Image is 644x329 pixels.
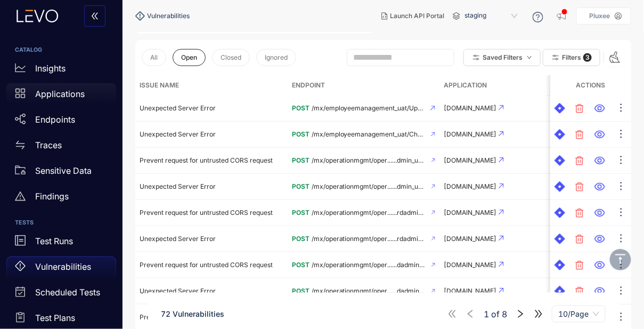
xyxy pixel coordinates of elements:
a: Test Runs [6,231,116,256]
span: POST [292,182,309,190]
span: Unexpected Server Error [140,182,216,190]
p: Pluxee [590,12,610,20]
span: swap [15,140,26,150]
span: 10/Page [558,306,599,322]
span: Unexpected Server Error [140,104,216,112]
span: 3 [583,53,592,62]
span: Prevent request for untrusted CORS request [140,208,273,216]
a: Traces [6,134,116,160]
button: ellipsis [615,126,627,143]
div: [DOMAIN_NAME] [444,261,536,269]
div: [DOMAIN_NAME] [444,287,536,295]
span: POST [292,104,309,112]
h6: TESTS [15,220,108,226]
span: ellipsis [616,181,626,193]
p: Findings [35,191,69,201]
span: /mx/employeemanagement_uat/ChangeStatus [312,131,427,138]
span: Unexpected Server Error [140,130,216,138]
span: staging [464,7,520,25]
th: Issue Name [135,75,288,95]
span: ellipsis [616,311,626,324]
span: /mx/employeemanagement_uat/Update [312,105,426,112]
span: down [527,55,532,61]
span: ellipsis [616,233,626,245]
span: /mx/operationmgmt/oper......dadmin_uat/Card/Status [312,287,427,295]
a: Vulnerabilities [6,256,116,282]
button: ellipsis [615,152,627,169]
div: [DOMAIN_NAME] [444,183,536,190]
span: Closed [221,54,241,61]
span: of [484,309,507,319]
a: Scheduled Tests [6,282,116,308]
span: Vulnerabilities [147,12,190,20]
button: Filters 3 [543,49,600,66]
button: ellipsis [615,230,627,247]
span: Filters [562,54,581,61]
span: All [150,54,158,61]
div: [DOMAIN_NAME] [444,105,536,112]
span: Open [181,54,197,61]
button: Saved Filtersdown [463,49,541,66]
span: ellipsis [616,285,626,298]
button: Closed [212,49,250,66]
span: 1 [484,309,489,319]
span: Unexpected Server Error [140,287,216,295]
span: 8 [502,309,507,319]
span: /mx/operationmgmt/oper......dadmin_uat/Card/Status [312,261,427,269]
p: Test Plans [35,313,75,323]
span: Unexpected Server Error [140,235,216,243]
th: Application [439,75,541,95]
button: ellipsis [615,309,627,326]
a: Findings [6,186,116,211]
span: Ignored [265,54,288,61]
div: [DOMAIN_NAME] [444,131,536,138]
span: Prevent request for untrusted CORS request [140,313,273,321]
p: Test Runs [35,236,73,246]
th: Actions [550,75,631,95]
span: double-right [534,309,543,319]
button: ellipsis [615,204,627,221]
a: Sensitive Data [6,160,116,186]
p: Traces [35,140,62,150]
p: Scheduled Tests [35,287,100,297]
a: Insights [6,58,116,83]
span: /mx/operationmgmt/oper......dmin_uat/Card/Activate [312,157,427,164]
span: POST [292,208,309,216]
button: Open [173,49,206,66]
div: [DOMAIN_NAME] [444,235,536,243]
button: double-left [84,5,105,27]
span: ellipsis [616,155,626,167]
div: [DOMAIN_NAME] [444,209,536,216]
p: Sensitive Data [35,166,92,175]
span: vertical-align-top [614,253,627,266]
span: POST [292,287,309,295]
span: 72 Vulnerabilities [161,309,224,318]
th: Category [541,75,642,95]
span: double-left [91,12,99,21]
button: ellipsis [615,178,627,195]
h6: CATALOG [15,47,108,53]
span: ellipsis [616,129,626,141]
span: POST [292,235,309,243]
span: POST [292,156,309,164]
button: Launch API Portal [373,7,453,25]
span: POST [292,130,309,138]
span: warning [15,191,26,202]
span: POST [292,261,309,269]
span: Launch API Portal [390,12,444,20]
a: Endpoints [6,109,116,134]
p: Insights [35,63,66,73]
span: Saved Filters [483,54,523,61]
div: [DOMAIN_NAME] [444,157,536,164]
button: All [142,49,166,66]
span: Prevent request for untrusted CORS request [140,261,273,269]
span: right [516,309,525,319]
button: Ignored [256,49,296,66]
th: Endpoint [288,75,440,95]
p: Applications [35,89,85,99]
span: ellipsis [616,207,626,219]
span: /mx/operationmgmt/oper......dmin_uat/Card/Activate [312,183,427,190]
button: ellipsis [615,283,627,300]
button: ellipsis [615,100,627,117]
a: Applications [6,83,116,109]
